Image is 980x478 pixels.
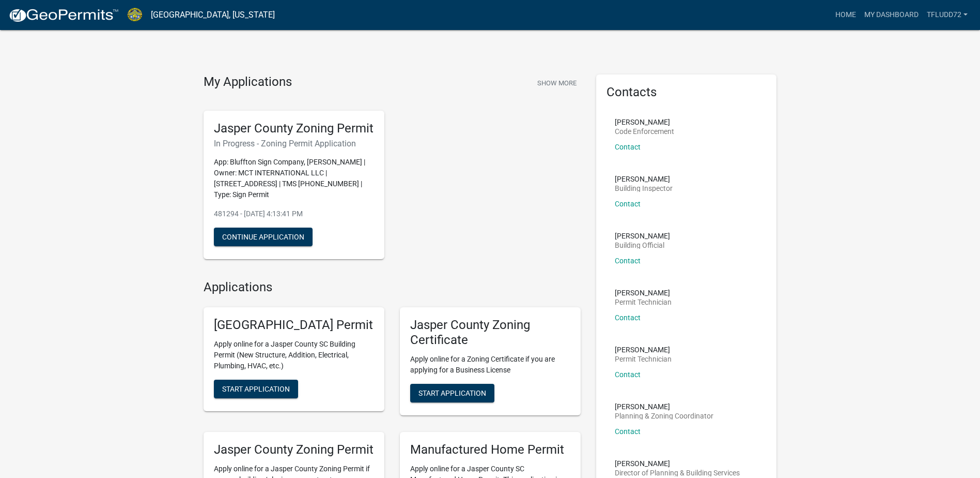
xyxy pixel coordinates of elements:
p: [PERSON_NAME] [615,232,670,240]
a: Contact [615,427,641,436]
h6: In Progress - Zoning Permit Application [214,139,374,148]
p: [PERSON_NAME] [615,403,713,410]
p: Building Inspector [615,185,673,192]
a: Contact [615,143,641,151]
h4: Applications [204,280,581,295]
a: Contact [615,200,641,208]
button: Show More [533,74,581,92]
a: Contact [615,370,641,379]
p: Apply online for a Zoning Certificate if you are applying for a Business License [410,354,570,376]
img: Jasper County, South Carolina [127,8,143,22]
a: Contact [615,257,641,265]
h5: Contacts [606,85,767,100]
p: [PERSON_NAME] [615,346,672,353]
p: Permit Technician [615,298,672,306]
h5: Manufactured Home Permit [410,442,570,457]
p: Director of Planning & Building Services [615,469,740,476]
a: Contact [615,313,641,322]
p: Planning & Zoning Coordinator [615,412,713,420]
p: [PERSON_NAME] [615,460,740,467]
p: Code Enforcement [615,128,674,135]
span: Start Application [222,385,290,393]
p: [PERSON_NAME] [615,289,672,296]
p: [PERSON_NAME] [615,118,674,126]
h4: My Applications [204,74,292,90]
span: Start Application [418,389,486,397]
h5: [GEOGRAPHIC_DATA] Permit [214,318,374,333]
button: Continue Application [214,228,313,246]
p: [PERSON_NAME] [615,175,673,183]
a: Home [831,5,860,25]
p: Permit Technician [615,355,672,363]
p: Apply online for a Jasper County SC Building Permit (New Structure, Addition, Electrical, Plumbin... [214,339,374,371]
h5: Jasper County Zoning Permit [214,121,374,136]
p: App: Bluffton Sign Company, [PERSON_NAME] | Owner: MCT INTERNATIONAL LLC | [STREET_ADDRESS] | TMS... [214,157,374,200]
a: [GEOGRAPHIC_DATA], [US_STATE] [151,6,275,24]
a: My Dashboard [860,5,923,25]
button: Start Application [214,380,298,398]
h5: Jasper County Zoning Certificate [410,318,570,348]
button: Start Application [410,384,494,402]
h5: Jasper County Zoning Permit [214,442,374,457]
p: Building Official [615,242,670,249]
a: Tfludd72 [923,5,972,25]
p: 481294 - [DATE] 4:13:41 PM [214,208,374,219]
